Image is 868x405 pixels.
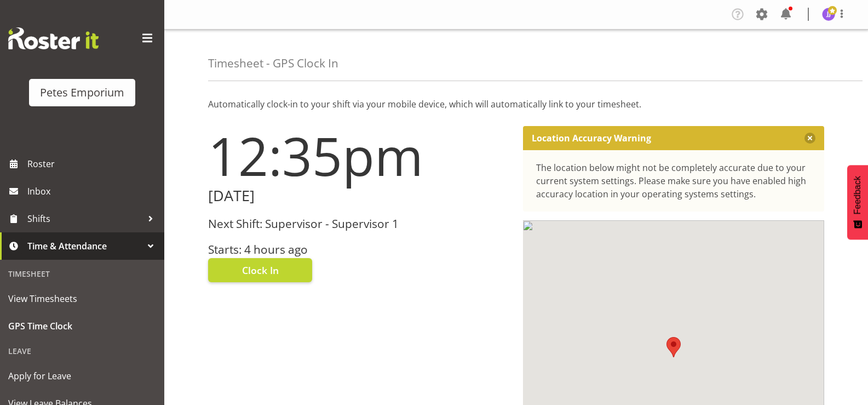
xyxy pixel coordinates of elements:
img: Rosterit website logo [8,27,99,49]
a: View Timesheets [3,285,162,312]
div: Leave [3,340,162,362]
button: Feedback - Show survey [847,165,868,239]
p: Location Accuracy Warning [532,133,651,144]
button: Close message [804,133,815,144]
span: Shifts [27,210,142,227]
h3: Next Shift: Supervisor - Supervisor 1 [208,218,510,230]
span: Clock In [242,263,279,277]
a: Apply for Leave [3,362,162,390]
img: janelle-jonkers702.jpg [822,8,835,21]
a: GPS Time Clock [3,312,162,340]
h1: 12:35pm [208,126,510,185]
div: Timesheet [3,263,162,285]
span: View Timesheets [8,290,156,307]
span: Inbox [27,183,159,199]
p: Automatically clock-in to your shift via your mobile device, which will automatically link to you... [208,98,824,111]
span: GPS Time Clock [8,318,156,334]
span: Feedback [853,176,863,214]
span: Roster [27,156,159,172]
h4: Timesheet - GPS Clock In [208,57,338,70]
button: Clock In [208,258,312,282]
span: Time & Attendance [27,238,142,254]
div: The location below might not be completely accurate due to your current system settings. Please m... [536,161,812,201]
h3: Starts: 4 hours ago [208,243,510,256]
span: Apply for Leave [8,368,156,384]
h2: [DATE] [208,187,510,204]
div: Petes Emporium [40,84,124,101]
